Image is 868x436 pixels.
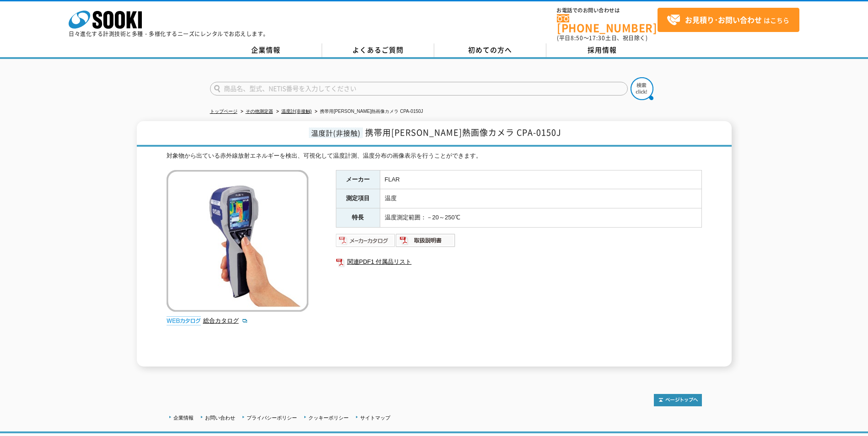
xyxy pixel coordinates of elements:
[571,34,583,42] span: 8:50
[360,415,390,420] a: サイトマップ
[546,43,658,57] a: 採用情報
[380,170,701,189] td: FLAR
[434,43,546,57] a: 初めての方へ
[322,43,434,57] a: よくあるご質問
[589,34,605,42] span: 17:30
[380,189,701,208] td: 温度
[210,82,628,96] input: 商品名、型式、NETIS番号を入力してください
[654,394,702,406] img: トップページへ
[281,109,312,114] a: 温度計(非接触)
[167,170,308,312] img: 携帯用小形熱画像カメラ CPA-0150J
[557,8,658,13] span: お電話でのお問い合わせは
[658,8,799,32] a: お見積り･お問い合わせはこちら
[308,415,349,420] a: クッキーポリシー
[313,107,423,117] li: 携帯用[PERSON_NAME]熱画像カメラ CPA-0150J
[365,126,561,138] span: 携帯用[PERSON_NAME]熱画像カメラ CPA-0150J
[210,43,322,57] a: 企業情報
[336,170,380,189] th: メーカー
[380,208,701,228] td: 温度測定範囲：－20～250℃
[336,256,702,268] a: 関連PDF1 付属品リスト
[167,316,201,325] img: webカタログ
[468,45,512,55] span: 初めての方へ
[396,239,456,246] a: 取扱説明書
[167,151,702,161] div: 対象物から出ている赤外線放射エネルギーを検出、可視化して温度計測、温度分布の画像表示を行うことができます。
[336,189,380,208] th: 測定項目
[69,31,269,37] p: 日々進化する計測技術と多種・多様化するニーズにレンタルでお応えします。
[210,109,237,114] a: トップページ
[336,233,396,248] img: メーカーカタログ
[396,233,456,248] img: 取扱説明書
[557,14,658,33] a: [PHONE_NUMBER]
[246,109,273,114] a: その他測定器
[685,14,762,25] strong: お見積り･お問い合わせ
[247,415,297,420] a: プライバシーポリシー
[336,208,380,228] th: 特長
[557,34,647,42] span: (平日 ～ 土日、祝日除く)
[203,317,248,324] a: 総合カタログ
[336,239,396,246] a: メーカーカタログ
[309,128,363,138] span: 温度計(非接触)
[205,415,235,420] a: お問い合わせ
[173,415,194,420] a: 企業情報
[667,13,789,27] span: はこちら
[631,77,653,100] img: btn_search.png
